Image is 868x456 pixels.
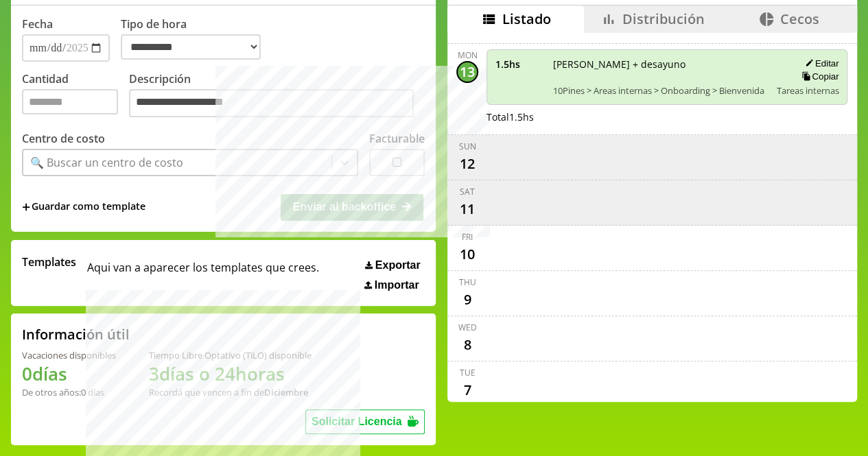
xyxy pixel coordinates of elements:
textarea: Descripción [129,89,414,118]
span: Aqui van a aparecer los templates que crees. [87,254,319,291]
div: Recordá que vencen a fin de [149,386,312,398]
span: Templates [22,254,76,269]
div: 13 [456,61,478,83]
span: Solicitar Licencia [312,416,402,427]
div: Sun [458,141,476,152]
div: Total 1.5 hs [486,110,848,123]
label: Fecha [22,16,53,32]
div: Tiempo Libre Optativo (TiLO) disponible [149,349,312,361]
span: Listado [502,10,551,28]
span: Importar [375,279,419,291]
label: Centro de costo [22,131,105,146]
div: scrollable content [447,33,857,400]
label: Cantidad [22,71,129,121]
div: Thu [458,276,476,288]
div: De otros años: 0 días [22,386,116,398]
div: 9 [456,288,478,310]
button: Editar [801,58,838,69]
span: 10Pines > Areas internas > Onboarding > Bienvenida [553,84,767,97]
h1: 3 días o 24 horas [149,361,312,386]
div: 12 [456,152,478,174]
div: 7 [456,379,478,400]
span: + [22,200,30,215]
button: Solicitar Licencia [305,409,425,434]
input: Cantidad [22,89,118,115]
div: Fri [462,231,473,243]
span: Tareas internas [776,84,838,97]
h2: Información útil [22,325,130,344]
label: Descripción [129,71,425,121]
div: 8 [456,333,478,355]
select: Tipo de hora [121,34,261,60]
div: Mon [457,49,477,61]
label: Facturable [369,131,425,146]
div: 11 [456,197,478,219]
div: Wed [458,322,476,333]
label: Tipo de hora [121,16,272,62]
div: 10 [456,243,478,265]
div: Tue [459,367,475,379]
div: Vacaciones disponibles [22,349,116,361]
div: Sat [460,186,475,197]
span: [PERSON_NAME] + desayuno [553,58,767,71]
b: Diciembre [264,386,308,398]
button: Copiar [797,71,838,82]
button: Exportar [361,259,424,272]
span: Distribución [622,10,705,28]
span: 1.5 hs [495,58,543,71]
span: +Guardar como template [22,200,145,215]
div: 🔍 Buscar un centro de costo [30,155,183,170]
span: Exportar [375,259,421,272]
span: Cecos [780,10,819,28]
h1: 0 días [22,361,116,386]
